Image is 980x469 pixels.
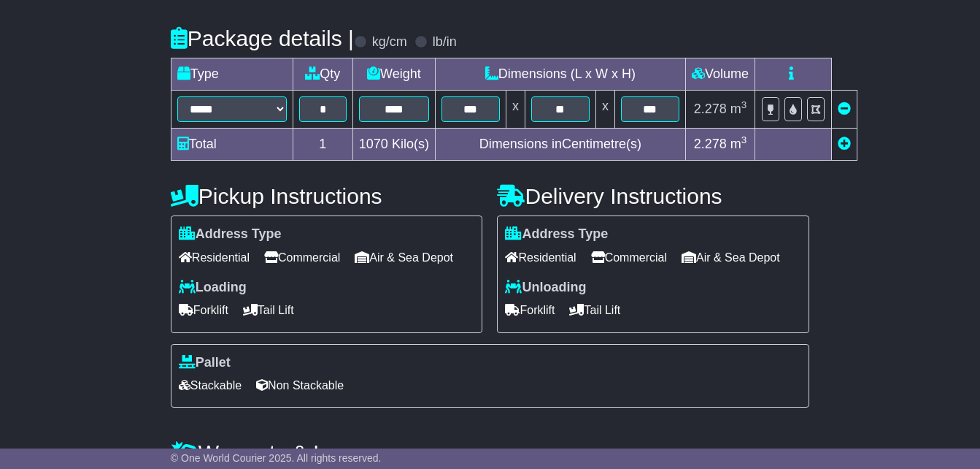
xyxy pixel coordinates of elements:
span: Residential [505,246,576,269]
span: 2.278 [694,102,727,116]
span: Residential [179,246,250,269]
label: Pallet [179,355,231,371]
span: Tail Lift [243,299,294,321]
span: m [730,137,747,151]
span: Air & Sea Depot [355,246,453,269]
td: Dimensions in Centimetre(s) [435,129,685,161]
label: Loading [179,280,247,296]
td: Kilo(s) [352,129,435,161]
h4: Delivery Instructions [497,184,809,208]
span: Tail Lift [569,299,620,321]
span: © One World Courier 2025. All rights reserved. [171,452,382,464]
span: Non Stackable [256,374,344,397]
sup: 3 [741,134,747,145]
h4: Pickup Instructions [171,184,483,208]
h4: Package details | [171,26,354,50]
span: Forklift [179,299,228,321]
span: Air & Sea Depot [682,246,780,269]
td: Volume [685,58,755,91]
sup: 3 [741,99,747,110]
td: Qty [293,58,352,91]
a: Remove this item [838,102,851,116]
span: Forklift [505,299,555,321]
label: Address Type [179,226,282,243]
span: 2.278 [694,137,727,151]
span: m [730,102,747,116]
td: x [506,91,525,129]
td: 1 [293,129,352,161]
label: kg/cm [372,34,407,50]
span: Commercial [591,246,667,269]
span: Stackable [179,374,242,397]
td: Weight [352,58,435,91]
td: Total [171,129,293,161]
span: Commercial [264,246,340,269]
td: x [595,91,614,129]
label: Address Type [505,226,608,243]
span: 1070 [359,137,388,151]
td: Dimensions (L x W x H) [435,58,685,91]
label: lb/in [433,34,457,50]
td: Type [171,58,293,91]
label: Unloading [505,280,586,296]
h4: Warranty & Insurance [171,441,809,465]
a: Add new item [838,137,851,151]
